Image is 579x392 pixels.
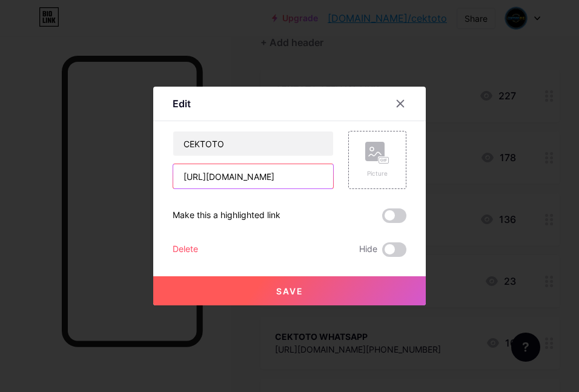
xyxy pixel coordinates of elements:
[365,169,389,178] div: Picture
[173,164,333,188] input: URL
[153,276,426,305] button: Save
[173,242,198,257] div: Delete
[359,242,377,257] span: Hide
[276,286,303,296] span: Save
[173,96,191,111] div: Edit
[173,131,333,156] input: Title
[173,208,280,223] div: Make this a highlighted link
